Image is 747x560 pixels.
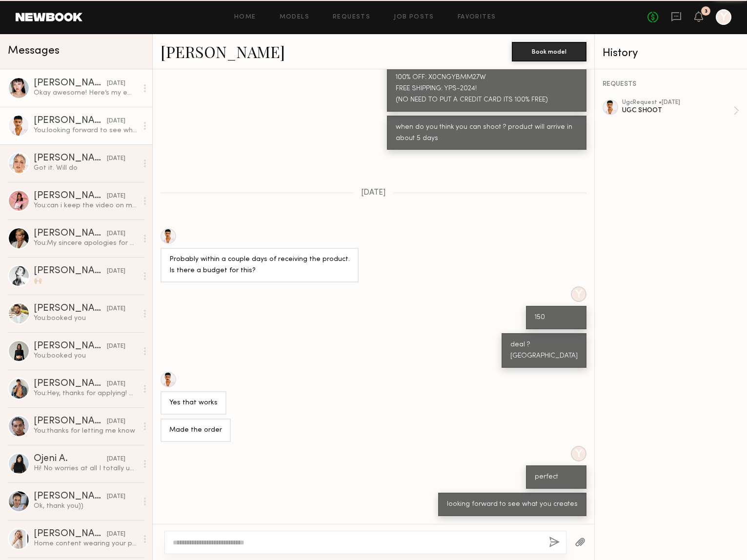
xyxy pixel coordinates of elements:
[34,163,138,173] div: Got it. Will do
[34,276,138,285] div: 🙌🏼
[161,41,285,62] a: [PERSON_NAME]
[622,100,733,106] div: ugc Request • [DATE]
[8,45,60,57] span: Messages
[603,81,739,88] div: REQUESTS
[361,189,386,197] span: [DATE]
[107,79,125,88] div: [DATE]
[447,499,578,510] div: looking forward to see what you creates
[34,239,138,248] div: You: My sincere apologies for my outrageously late response! Would you still like to work together?
[34,492,107,501] div: [PERSON_NAME]
[169,425,222,436] div: Made the order
[169,254,350,277] div: Probably within a couple days of receiving the product. Is there a budget for this?
[34,341,107,351] div: [PERSON_NAME]
[394,14,434,20] a: Job Posts
[34,351,138,360] div: You: booked you
[34,454,107,464] div: Ojeni A.
[34,201,138,210] div: You: can i keep the video on my iinstagram feed though ?
[716,9,731,25] a: Y
[34,154,107,163] div: [PERSON_NAME]
[34,426,138,436] div: You: thanks for letting me know
[510,340,578,362] div: deal ? [GEOGRAPHIC_DATA]
[34,304,107,314] div: [PERSON_NAME]
[34,126,138,135] div: You: looking forward to see what you creates
[107,267,125,276] div: [DATE]
[396,122,578,144] div: when do you think you can shoot ? product will arrive in about 5 days
[107,154,125,163] div: [DATE]
[34,417,107,426] div: [PERSON_NAME]
[107,229,125,239] div: [DATE]
[535,312,578,323] div: 150
[333,14,370,20] a: Requests
[396,39,578,106] div: Pick a size. Once you’re at checkout, apply these two coupon codes: 100% OFF: X0CNGYBMM27W FREE S...
[34,501,138,511] div: Ok, thank you))
[107,192,125,201] div: [DATE]
[107,417,125,426] div: [DATE]
[603,48,739,59] div: History
[34,79,107,88] div: [PERSON_NAME]
[34,314,138,323] div: You: booked you
[107,455,125,464] div: [DATE]
[34,88,138,98] div: Okay awesome! Here’s my email: [EMAIL_ADDRESS][DOMAIN_NAME] Let me know the next steps we can tak...
[622,106,733,115] div: UGC SHOOT
[34,389,138,398] div: You: Hey, thanks for applying! We think you’re going to be a great fit. Just want to make sure yo...
[34,116,107,126] div: [PERSON_NAME]
[34,229,107,239] div: [PERSON_NAME]
[512,47,586,55] a: Book model
[34,266,107,276] div: [PERSON_NAME]
[169,398,218,409] div: Yes that works
[34,379,107,389] div: [PERSON_NAME]
[34,464,138,473] div: Hi! No worries at all I totally understand :) yes I’m still open to working together!
[34,539,138,548] div: Home content wearing your product UGC style
[107,117,125,126] div: [DATE]
[535,472,578,483] div: perfect
[107,492,125,501] div: [DATE]
[512,42,586,61] button: Book model
[34,191,107,201] div: [PERSON_NAME]
[34,529,107,539] div: [PERSON_NAME]
[458,14,496,20] a: Favorites
[622,100,739,122] a: ugcRequest •[DATE]UGC SHOOT
[107,530,125,539] div: [DATE]
[280,14,309,20] a: Models
[107,342,125,351] div: [DATE]
[705,9,707,14] div: 3
[234,14,256,20] a: Home
[107,304,125,314] div: [DATE]
[107,380,125,389] div: [DATE]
